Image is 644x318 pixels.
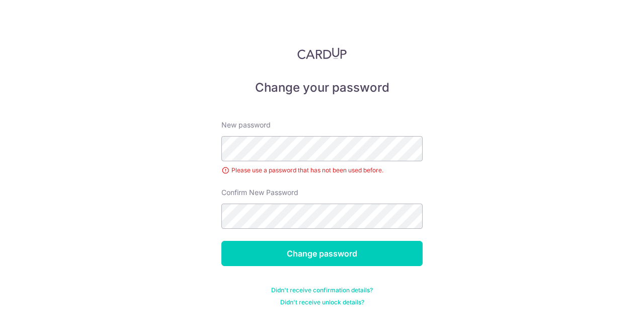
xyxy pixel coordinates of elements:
[280,298,364,306] a: Didn't receive unlock details?
[221,80,423,96] h5: Change your password
[221,187,298,198] label: Confirm New Password
[221,165,423,175] div: Please use a password that has not been used before.
[221,120,271,130] label: New password
[221,241,423,266] input: Change password
[297,47,347,59] img: CardUp Logo
[271,286,373,294] a: Didn't receive confirmation details?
